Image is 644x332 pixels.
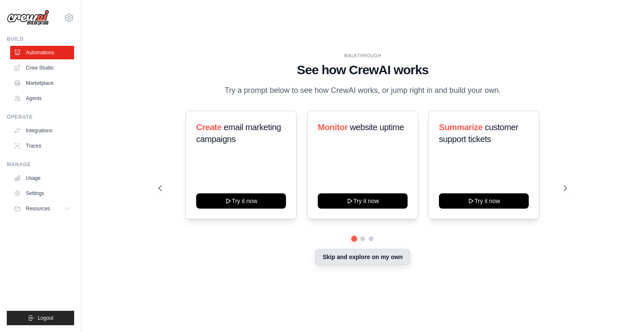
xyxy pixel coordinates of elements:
a: Settings [10,187,74,200]
span: Create [196,123,222,132]
span: email marketing campaigns [196,123,281,144]
button: Try it now [318,193,408,209]
button: Skip and explore on my own [315,249,410,265]
a: Integrations [10,124,74,137]
span: Summarize [439,123,483,132]
a: Marketplace [10,76,74,90]
a: Crew Studio [10,61,74,75]
a: Traces [10,139,74,153]
h1: See how CrewAI works [158,62,566,78]
span: Logout [38,315,53,321]
span: website uptime [350,123,404,132]
button: Logout [7,311,74,325]
div: Manage [7,161,74,168]
a: Usage [10,171,74,185]
button: Resources [10,202,74,215]
img: Logo [7,10,49,26]
button: Try it now [439,193,529,209]
p: Try a prompt below to see how CrewAI works, or jump right in and build your own. [220,84,505,97]
a: Agents [10,92,74,105]
div: Operate [7,114,74,120]
div: Build [7,36,74,42]
span: Monitor [318,123,348,132]
span: customer support tickets [439,123,518,144]
a: Automations [10,46,74,59]
div: WALKTHROUGH [158,53,566,59]
button: Try it now [196,193,286,209]
span: Resources [26,205,50,212]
